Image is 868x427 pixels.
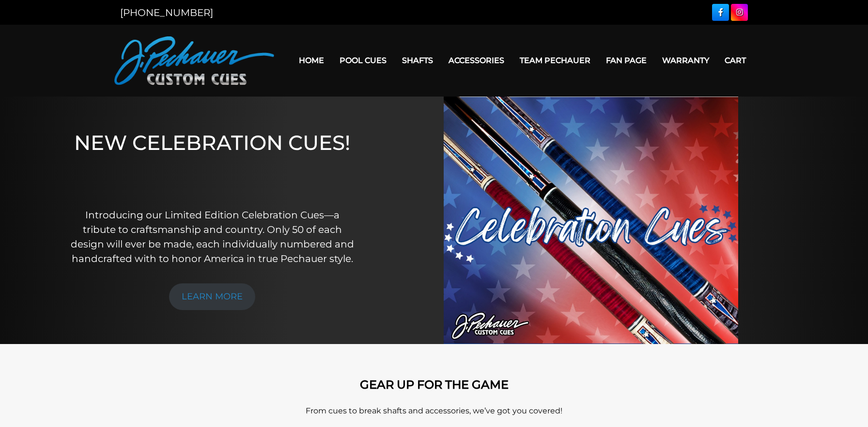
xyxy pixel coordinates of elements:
a: Cart [717,48,754,73]
h1: NEW CELEBRATION CUES! [70,131,354,194]
a: Shafts [394,48,441,73]
a: LEARN MORE [169,283,255,310]
a: Accessories [441,48,512,73]
img: Pechauer Custom Cues [114,36,274,85]
p: From cues to break shafts and accessories, we’ve got you covered! [158,405,710,417]
a: Pool Cues [332,48,394,73]
p: Introducing our Limited Edition Celebration Cues—a tribute to craftsmanship and country. Only 50 ... [70,208,354,266]
a: Warranty [654,48,717,73]
a: Team Pechauer [512,48,598,73]
a: Home [291,48,332,73]
a: Fan Page [598,48,654,73]
a: [PHONE_NUMBER] [120,7,213,18]
strong: GEAR UP FOR THE GAME [360,378,509,392]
